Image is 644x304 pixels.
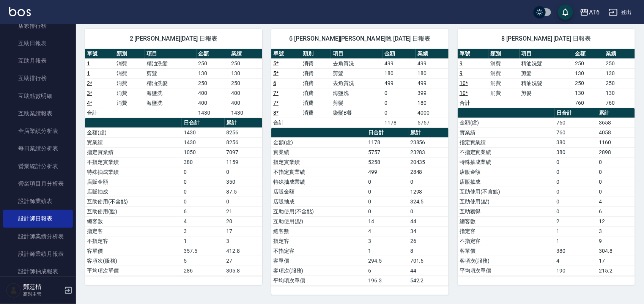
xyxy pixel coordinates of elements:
[458,49,635,108] table: a dense table
[408,256,449,266] td: 701.6
[85,226,182,236] td: 指定客
[182,206,225,216] td: 6
[408,147,449,157] td: 23283
[225,187,262,197] td: 87.5
[271,226,366,236] td: 總客數
[115,88,145,98] td: 消費
[597,137,635,147] td: 1160
[573,68,604,78] td: 130
[182,157,225,167] td: 380
[408,137,449,147] td: 23856
[520,88,573,98] td: 剪髮
[115,58,145,68] td: 消費
[85,157,182,167] td: 不指定實業績
[458,157,554,167] td: 特殊抽成業績
[331,58,383,68] td: 去角質洗
[597,108,635,118] th: 累計
[271,128,449,286] table: a dense table
[573,98,604,108] td: 760
[554,118,597,128] td: 760
[182,137,225,147] td: 1430
[366,167,408,177] td: 499
[271,187,366,197] td: 店販金額
[597,147,635,157] td: 2898
[225,216,262,226] td: 20
[182,236,225,246] td: 1
[604,68,635,78] td: 130
[85,49,115,59] th: 單號
[229,58,262,68] td: 250
[225,236,262,246] td: 3
[458,147,554,157] td: 不指定實業績
[197,108,230,118] td: 1430
[271,167,366,177] td: 不指定實業績
[271,206,366,216] td: 互助使用(不含點)
[271,49,449,128] table: a dense table
[145,58,196,68] td: 精油洗髮
[573,58,604,68] td: 250
[271,49,301,59] th: 單號
[182,246,225,256] td: 357.5
[383,108,416,118] td: 0
[301,108,331,118] td: 消費
[408,236,449,246] td: 26
[554,128,597,137] td: 760
[597,118,635,128] td: 3658
[366,187,408,197] td: 0
[225,147,262,157] td: 7097
[3,87,73,105] a: 互助點數明細
[520,68,573,78] td: 剪髮
[366,177,408,187] td: 0
[87,70,90,76] a: 1
[182,216,225,226] td: 4
[271,276,366,285] td: 平均項次單價
[366,147,408,157] td: 5757
[597,236,635,246] td: 9
[383,118,416,128] td: 1178
[408,197,449,206] td: 324.5
[416,68,449,78] td: 180
[488,49,519,59] th: 類別
[225,137,262,147] td: 8256
[458,187,554,197] td: 互助使用(不含點)
[271,246,366,256] td: 不指定客
[301,98,331,108] td: 消費
[366,128,408,138] th: 日合計
[85,246,182,256] td: 客單價
[458,137,554,147] td: 指定實業績
[182,197,225,206] td: 0
[85,49,262,118] table: a dense table
[3,52,73,69] a: 互助月報表
[554,197,597,206] td: 0
[458,167,554,177] td: 店販金額
[554,108,597,118] th: 日合計
[604,88,635,98] td: 130
[85,118,262,276] table: a dense table
[301,88,331,98] td: 消費
[85,128,182,137] td: 金額(虛)
[366,276,408,285] td: 196.3
[85,147,182,157] td: 指定實業績
[85,187,182,197] td: 店販抽成
[597,256,635,266] td: 17
[331,68,383,78] td: 剪髮
[458,266,554,276] td: 平均項次單價
[271,118,301,128] td: 合計
[458,256,554,266] td: 客項次(服務)
[271,197,366,206] td: 店販抽成
[597,167,635,177] td: 0
[85,197,182,206] td: 互助使用(不含點)
[197,49,230,59] th: 金額
[6,283,21,298] img: Person
[597,197,635,206] td: 4
[3,35,73,52] a: 互助日報表
[597,226,635,236] td: 3
[554,226,597,236] td: 1
[229,108,262,118] td: 1430
[488,68,519,78] td: 消費
[408,128,449,138] th: 累計
[408,167,449,177] td: 2848
[416,118,449,128] td: 5757
[458,246,554,256] td: 客單價
[85,137,182,147] td: 實業績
